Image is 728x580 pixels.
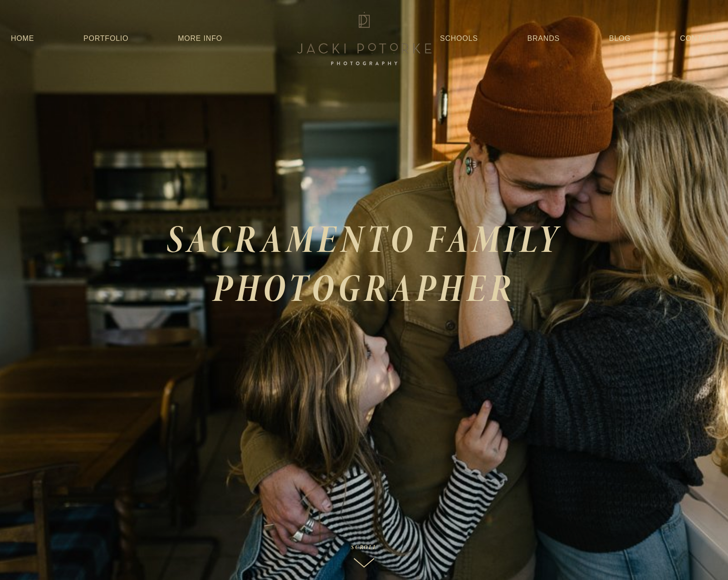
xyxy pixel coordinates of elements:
a: Schools [440,30,478,47]
em: SACRAMENTO FAMILY PHOTOGRAPHER [166,212,572,314]
a: More Info [178,30,222,47]
div: Scroll [351,544,377,551]
a: Contact [680,30,717,47]
img: Jacki Potorke Sacramento Family Photographer [292,10,437,68]
a: Home [11,30,34,47]
a: Blog [609,30,631,47]
a: Portfolio [83,34,128,42]
a: Brands [528,30,560,47]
